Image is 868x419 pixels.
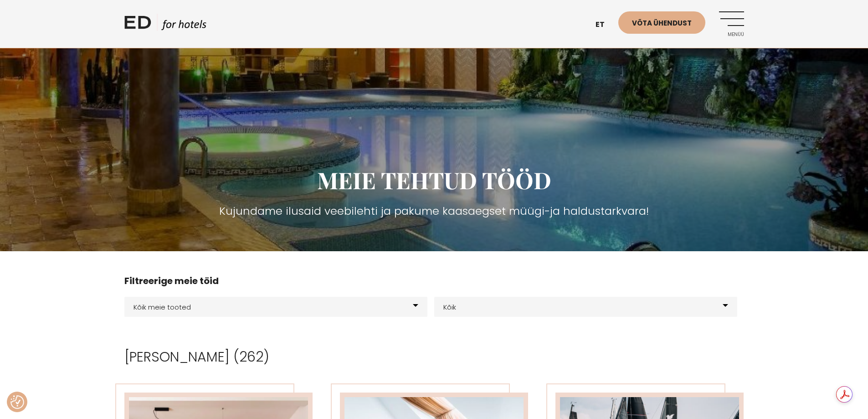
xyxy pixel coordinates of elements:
a: et [591,14,618,36]
button: Nõusolekueelistused [10,395,24,409]
img: Revisit consent button [10,395,24,409]
span: MEIE TEHTUD TÖÖD [317,165,551,195]
h3: Kujundame ilusaid veebilehti ja pakume kaasaegset müügi-ja haldustarkvara! [124,203,744,219]
h2: [PERSON_NAME] (262) [124,349,744,365]
span: Menüü [719,32,744,37]
h4: Filtreerige meie töid [124,274,744,288]
a: ED HOTELS [124,14,206,36]
a: Võta ühendust [618,11,705,34]
a: Menüü [719,11,744,36]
